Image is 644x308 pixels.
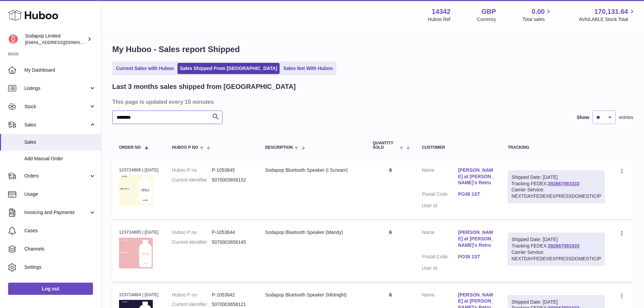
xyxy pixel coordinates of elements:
img: internalAdmin-14342@internal.huboo.com [8,34,18,44]
div: Shipped Date: [DATE] [511,236,601,243]
dt: User Id [422,265,458,271]
span: Add Manual Order [24,156,96,162]
div: Shipped Date: [DATE] [511,174,601,181]
a: PO38 1ST [458,254,494,260]
span: AVAILABLE Stock Total [579,16,636,23]
span: My Dashboard [24,67,96,73]
span: Channels [24,246,96,252]
span: Invoicing and Payments [24,209,89,216]
span: entries [619,114,633,121]
span: Settings [24,264,96,270]
span: [EMAIL_ADDRESS][DOMAIN_NAME] [25,40,99,45]
div: Tracking FEDEX: [508,233,605,266]
label: Show [577,114,589,121]
div: Sodapop Limited [25,33,86,46]
h3: This page is updated every 15 minutes [112,98,631,105]
span: Huboo P no [172,145,198,150]
dd: 5070003658121 [212,301,252,308]
strong: 14342 [432,7,451,16]
dd: P-1053642 [212,292,252,298]
a: Sales Shipped From [GEOGRAPHIC_DATA] [177,63,280,74]
div: Customer [422,145,494,150]
span: Sales [24,139,96,145]
dt: User Id [422,203,458,209]
a: PO38 1ST [458,191,494,197]
a: [PERSON_NAME] at [PERSON_NAME]'s Retro [458,229,494,248]
dd: P-1053644 [212,229,252,236]
span: Listings [24,85,89,92]
dt: Postal Code [422,254,458,262]
a: 170,131.64 AVAILABLE Stock Total [579,7,636,23]
div: Shipped Date: [DATE] [511,299,601,305]
td: 6 [366,222,415,281]
span: Sales [24,122,89,128]
dt: Huboo P no [172,167,212,173]
div: Carrier Service: NEXTDAYFEDEXEXPRESSDOMESTICIP [511,187,601,199]
div: Sodapop Bluetooth Speaker (Mandy) [265,229,359,236]
span: Total sales [522,16,552,23]
dt: Huboo P no [172,229,212,236]
dt: Name [422,229,458,250]
div: 123724806 | [DATE] [119,167,159,173]
dt: Current identifier [172,239,212,245]
img: 143421755203718.png [119,238,153,268]
span: Cases [24,228,96,234]
div: Tracking FEDEX: [508,170,605,204]
div: Sodapop Bluetooth Speaker (Midnight) [265,292,359,298]
dt: Postal Code [422,191,458,199]
dt: Huboo P no [172,292,212,298]
span: Order No [119,145,141,150]
div: Tracking [508,145,605,150]
a: 392667091033 [548,243,579,248]
div: Huboo Ref [428,16,451,23]
a: [PERSON_NAME] at [PERSON_NAME]'s Retro [458,167,494,186]
a: Sales Not With Huboo [281,63,335,74]
span: Stock [24,103,89,110]
strong: GBP [481,7,496,16]
div: Currency [477,16,496,23]
span: 0.00 [532,7,545,16]
span: Description [265,145,293,150]
div: Carrier Service: NEXTDAYFEDEXEXPRESSDOMESTICIP [511,249,601,262]
dd: P-1053645 [212,167,252,173]
dt: Current identifier [172,301,212,308]
span: Quantity Sold [373,141,398,150]
a: 392667091033 [548,181,579,186]
h1: My Huboo - Sales report Shipped [112,44,633,55]
div: 123724804 | [DATE] [119,292,159,298]
div: Sodapop Bluetooth Speaker (I Scream) [265,167,359,173]
a: 0.00 Total sales [522,7,552,23]
a: Log out [8,283,93,295]
h2: Last 3 months sales shipped from [GEOGRAPHIC_DATA] [112,82,296,91]
dt: Current identifier [172,177,212,183]
span: Usage [24,191,96,197]
span: Orders [24,173,89,179]
dd: 5070003658145 [212,239,252,245]
span: 170,131.64 [594,7,628,16]
img: 143421755120587.png [119,175,153,206]
td: 6 [366,160,415,219]
a: Current Sales with Huboo [114,63,176,74]
div: 123724805 | [DATE] [119,229,159,235]
dt: Name [422,167,458,188]
dd: 5070003658152 [212,177,252,183]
